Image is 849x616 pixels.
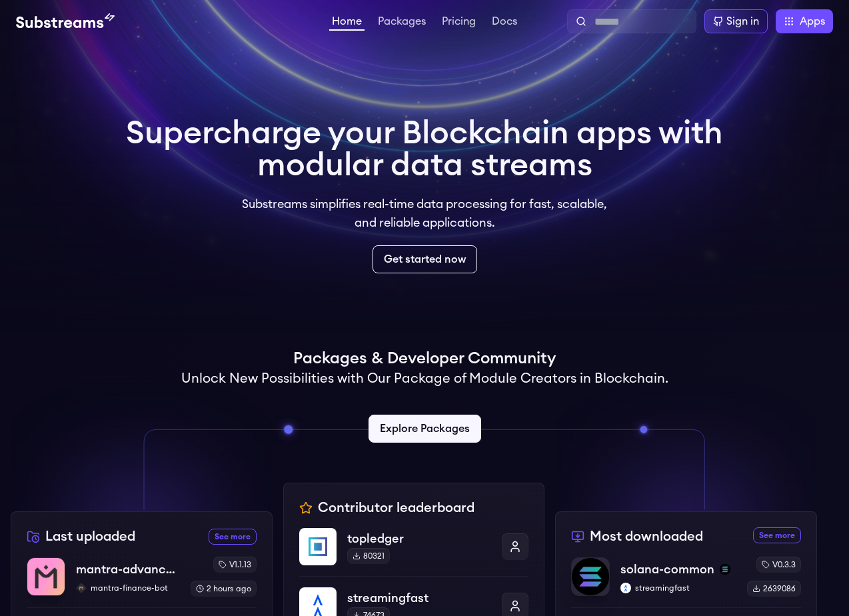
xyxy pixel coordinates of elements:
[704,9,768,33] a: Sign in
[27,558,65,595] img: mantra-advanced
[620,583,736,593] p: streamingfast
[293,348,556,369] h1: Packages & Developer Community
[233,195,616,232] p: Substreams simplifies real-time data processing for fast, scalable, and reliable applications.
[76,583,180,593] p: mantra-finance-bot
[347,529,492,548] p: topledger
[439,16,478,29] a: Pricing
[347,589,492,607] p: streamingfast
[329,16,365,31] a: Home
[373,245,477,273] a: Get started now
[572,558,609,595] img: solana-common
[181,369,668,388] h2: Unlock New Possibilities with Our Package of Module Creators in Blockchain.
[299,528,337,565] img: topledger
[756,557,801,573] div: v0.3.3
[753,527,801,543] a: See more most downloaded packages
[375,16,428,29] a: Packages
[620,560,714,579] p: solana-common
[16,13,115,29] img: Substream's logo
[209,529,257,545] a: See more recently uploaded packages
[489,16,520,29] a: Docs
[747,581,801,597] div: 2639086
[347,548,390,564] div: 80321
[213,557,257,573] div: v1.1.13
[620,583,631,593] img: streamingfast
[27,557,257,607] a: mantra-advancedmantra-advancedmantra-finance-botmantra-finance-botv1.1.132 hours ago
[571,557,801,607] a: solana-commonsolana-commonsolanastreamingfaststreamingfastv0.3.32639086
[191,581,257,597] div: 2 hours ago
[126,117,723,181] h1: Supercharge your Blockchain apps with modular data streams
[299,528,529,576] a: topledgertopledger80321
[726,13,759,29] div: Sign in
[76,560,180,579] p: mantra-advanced
[76,583,87,593] img: mantra-finance-bot
[720,564,730,575] img: solana
[800,13,825,29] span: Apps
[369,415,481,443] a: Explore Packages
